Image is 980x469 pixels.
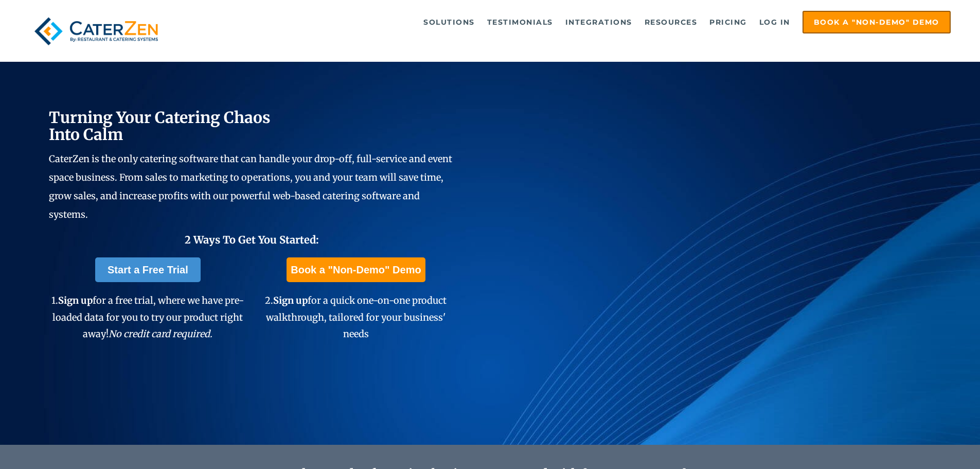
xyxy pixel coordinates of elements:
a: Book a "Non-Demo" Demo [803,11,951,33]
div: Navigation Menu [187,11,951,33]
a: Resources [639,12,703,32]
a: Solutions [418,12,480,32]
img: caterzen [29,11,163,51]
a: Start a Free Trial [95,257,201,282]
a: Log in [754,12,795,32]
span: 2 Ways To Get You Started: [185,233,319,246]
a: Book a "Non-Demo" Demo [287,257,425,282]
span: 2. for a quick one-on-one product walkthrough, tailored for your business' needs [265,294,447,340]
a: Integrations [560,12,637,32]
span: 1. for a free trial, where we have pre-loaded data for you to try our product right away! [51,294,244,340]
span: Sign up [273,294,308,306]
em: No credit card required. [109,328,212,340]
a: Pricing [704,12,752,32]
span: Turning Your Catering Chaos Into Calm [49,108,271,144]
span: CaterZen is the only catering software that can handle your drop-off, full-service and event spac... [49,153,452,220]
span: Sign up [58,294,93,306]
a: Testimonials [482,12,558,32]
